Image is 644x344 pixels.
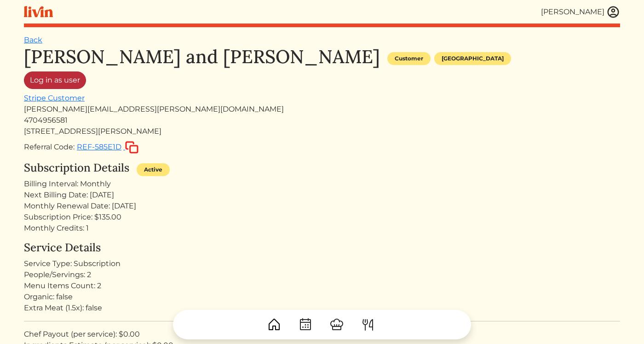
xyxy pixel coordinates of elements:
div: [PERSON_NAME] [541,6,604,18]
a: Log in as user [24,71,86,89]
div: Customer [387,52,431,65]
div: Active [137,163,170,176]
img: ChefHat-a374fb509e4f37eb0702ca99f5f64f3b6956810f32a249b33092029f8484b388.svg [329,317,344,332]
img: ForkKnife-55491504ffdb50bab0c1e09e7649658475375261d09fd45db06cec23bce548bf.svg [361,317,375,332]
div: Subscription Price: $135.00 [24,212,620,223]
div: Next Billing Date: [DATE] [24,190,620,201]
h4: Subscription Details [24,161,129,175]
h4: Service Details [24,241,620,255]
img: copy-c88c4d5ff2289bbd861d3078f624592c1430c12286b036973db34a3c10e19d95.svg [125,141,138,154]
div: Monthly Credits: 1 [24,223,620,234]
span: REF-585E1D [77,142,121,151]
div: [PERSON_NAME][EMAIL_ADDRESS][PERSON_NAME][DOMAIN_NAME] [24,104,620,115]
a: Back [24,36,42,44]
img: CalendarDots-5bcf9d9080389f2a281d69619e1c85352834be518fbc73d9501aef674afc0d57.svg [298,317,313,332]
div: Billing Interval: Monthly [24,178,620,190]
div: [GEOGRAPHIC_DATA] [434,52,511,65]
button: REF-585E1D [76,141,139,154]
img: House-9bf13187bcbb5817f509fe5e7408150f90897510c4275e13d0d5fca38e0b5951.svg [267,317,282,332]
a: Stripe Customer [24,94,85,102]
span: Referral Code: [24,142,75,151]
img: user_account-e6e16d2ec92f44fc35f99ef0dc9cddf60790bfa021a6ecb1c896eb5d2907b31c.svg [606,5,620,19]
div: Monthly Renewal Date: [DATE] [24,201,620,212]
div: Service Type: Subscription [24,258,620,269]
div: 4704956581 [24,115,620,126]
h1: [PERSON_NAME] and [PERSON_NAME] [24,46,380,68]
img: livin-logo-a0d97d1a881af30f6274990eb6222085a2533c92bbd1e4f22c21b4f0d0e3210c.svg [24,6,53,18]
div: People/Servings: 2 [24,269,620,280]
div: Organic: false [24,291,620,302]
div: [STREET_ADDRESS][PERSON_NAME] [24,126,620,137]
div: Menu Items Count: 2 [24,280,620,291]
